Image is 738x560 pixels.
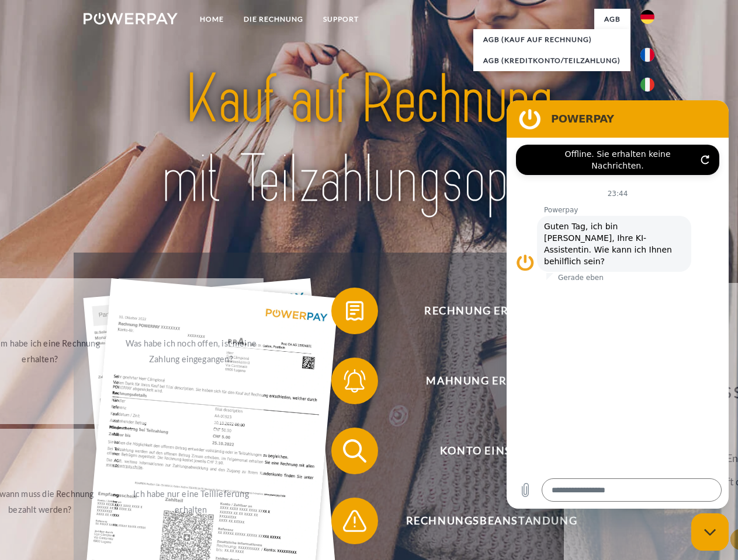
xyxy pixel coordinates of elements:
a: DIE RECHNUNG [234,9,313,30]
div: Ich habe nur eine Teillieferung erhalten [126,486,257,517]
img: qb_warning.svg [340,506,369,535]
img: logo-powerpay-white.svg [84,13,178,24]
span: Rechnungsbeanstandung [348,498,635,544]
img: it [640,78,654,92]
a: agb [594,9,630,30]
button: Konto einsehen [331,428,635,474]
a: SUPPORT [313,9,369,30]
a: AGB (Kauf auf Rechnung) [473,29,630,50]
div: Was habe ich noch offen, ist meine Zahlung eingegangen? [126,335,257,367]
img: qb_search.svg [340,436,369,466]
iframe: Schaltfläche zum Öffnen des Messaging-Fensters; Konversation läuft [691,513,729,551]
iframe: Messaging-Fenster [507,100,729,509]
img: fr [640,48,654,62]
button: Rechnungsbeanstandung [331,498,635,544]
a: Was habe ich noch offen, ist meine Zahlung eingegangen? [119,278,264,424]
img: title-powerpay_de.svg [112,56,626,223]
a: Home [190,9,234,30]
img: de [640,10,654,24]
span: Konto einsehen [348,428,635,474]
a: AGB (Kreditkonto/Teilzahlung) [473,50,630,71]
